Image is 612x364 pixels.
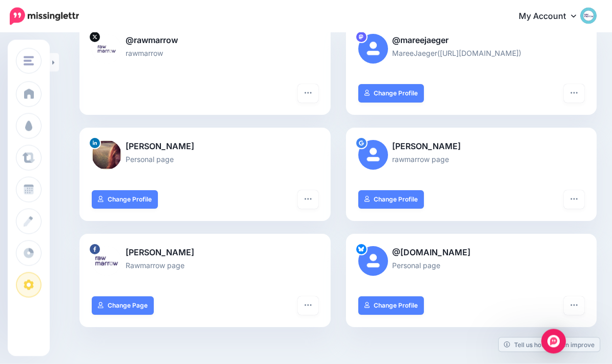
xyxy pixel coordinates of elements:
p: Personal page [358,260,585,272]
img: 1594796692101-77322.png [92,140,121,170]
div: Open Intercom Messenger [541,329,566,354]
a: Tell us how we can improve [499,338,600,352]
p: rawmarrow page [358,154,585,166]
a: My Account [508,4,597,29]
a: Change Profile [92,191,158,209]
p: @[DOMAIN_NAME] [358,247,585,260]
img: user_default_image.png [358,247,388,276]
p: @mareejaeger [358,34,585,48]
p: [PERSON_NAME] [358,140,585,154]
p: [PERSON_NAME] [92,247,318,260]
img: user_default_image.png [358,140,388,170]
img: menu.png [24,56,34,66]
a: Change Profile [358,85,424,103]
p: Rawmarrow page [92,260,318,272]
img: Missinglettr [10,8,79,25]
p: [PERSON_NAME] [92,140,318,154]
p: Personal page [92,154,318,166]
img: 294492358_484641736884675_2186767606985454504_n-bsa134096.png [92,247,121,276]
a: Change Profile [358,297,424,315]
img: XEgcVfS_-76803.jpg [92,34,121,64]
p: @rawmarrow [92,34,318,48]
p: MareeJaeger([URL][DOMAIN_NAME]) [358,48,585,59]
a: Change Page [92,297,154,315]
p: rawmarrow [92,48,318,59]
img: user_default_image.png [358,34,388,64]
a: Change Profile [358,191,424,209]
